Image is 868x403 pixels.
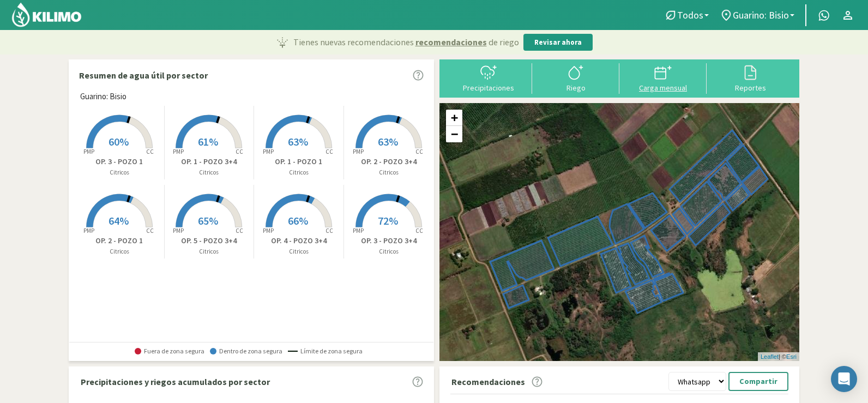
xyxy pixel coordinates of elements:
[451,375,525,388] p: Recomendaciones
[198,135,218,148] span: 61%
[81,375,270,388] p: Precipitaciones y riegos acumulados por sector
[677,9,703,21] span: Todos
[263,227,274,234] tspan: PMP
[83,148,94,155] tspan: PMP
[353,227,364,234] tspan: PMP
[446,126,462,142] a: Zoom out
[415,148,423,155] tspan: CC
[532,63,619,92] button: Riego
[75,235,164,246] p: OP. 2 - POZO 1
[288,135,308,148] span: 63%
[165,156,254,167] p: OP. 1 - POZO 3+4
[79,69,208,82] p: Resumen de agua útil por sector
[146,227,154,234] tspan: CC
[534,37,582,48] p: Revisar ahora
[739,375,777,388] p: Compartir
[344,168,434,177] p: Citricos
[489,35,519,49] span: de riego
[378,135,398,148] span: 63%
[83,227,94,234] tspan: PMP
[445,63,532,92] button: Precipitaciones
[254,156,343,167] p: OP. 1 - POZO 1
[619,63,707,92] button: Carga mensual
[254,168,343,177] p: Citricos
[623,84,703,92] div: Carga mensual
[173,227,184,234] tspan: PMP
[263,148,274,155] tspan: PMP
[236,227,244,234] tspan: CC
[165,168,254,177] p: Citricos
[165,247,254,256] p: Citricos
[761,353,779,360] a: Leaflet
[535,84,616,92] div: Riego
[254,247,343,256] p: Citricos
[344,156,434,167] p: OP. 2 - POZO 3+4
[75,247,164,256] p: Citricos
[786,353,797,360] a: Esri
[254,235,343,246] p: OP. 4 - POZO 3+4
[325,227,333,234] tspan: CC
[146,148,154,155] tspan: CC
[415,227,423,234] tspan: CC
[173,148,184,155] tspan: PMP
[758,352,799,362] div: | ©
[831,366,857,392] div: Open Intercom Messenger
[523,34,593,51] button: Revisar ahora
[728,372,788,391] button: Compartir
[710,84,791,92] div: Reportes
[353,148,364,155] tspan: PMP
[448,84,529,92] div: Precipitaciones
[75,156,164,167] p: OP. 3 - POZO 1
[415,35,487,49] span: recomendaciones
[288,214,308,227] span: 66%
[11,2,82,28] img: Kilimo
[707,63,794,92] button: Reportes
[446,110,462,126] a: Zoom in
[733,9,789,21] span: Guarino: Bisio
[80,91,126,103] span: Guarino: Bisio
[378,214,398,227] span: 72%
[135,347,204,355] span: Fuera de zona segura
[198,214,218,227] span: 65%
[210,347,282,355] span: Dentro de zona segura
[344,235,434,246] p: OP. 3 - POZO 3+4
[288,347,363,355] span: Límite de zona segura
[108,214,129,227] span: 64%
[108,135,129,148] span: 60%
[75,168,164,177] p: Citricos
[325,148,333,155] tspan: CC
[293,35,519,49] p: Tienes nuevas recomendaciones
[236,148,244,155] tspan: CC
[344,247,434,256] p: Citricos
[165,235,254,246] p: OP. 5 - POZO 3+4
